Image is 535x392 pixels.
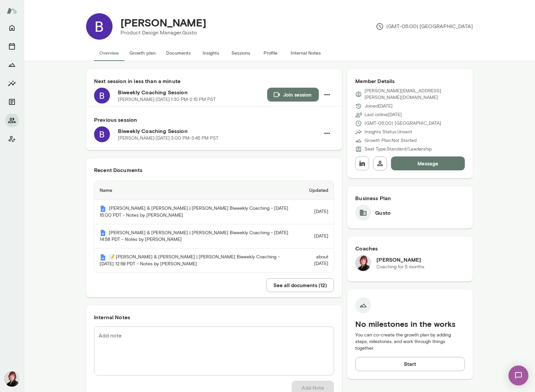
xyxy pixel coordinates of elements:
h6: Next session in less than a minute [94,77,334,85]
h4: [PERSON_NAME] [121,16,206,29]
td: [DATE] [298,224,334,249]
button: Internal Notes [285,45,326,61]
button: Client app [5,132,19,146]
img: Bethany Schwanke [86,13,113,40]
img: Leigh Allen-Arredondo [355,255,371,271]
p: Coaching for 5 months [376,264,424,270]
td: [DATE] [298,200,334,224]
img: Mento | Coaching sessions [100,254,106,261]
button: Growth plan [124,45,161,61]
button: Profile [256,45,285,61]
h6: Member Details [355,77,465,85]
p: Product Design Manager, Gusto [121,29,206,37]
p: You can co-create the growth plan by adding steps, milestones, and work through things together. [355,332,465,352]
h6: Biweekly Coaching Session [118,127,320,135]
button: Overview [94,45,124,61]
h6: Business Plan [355,194,465,202]
p: [PERSON_NAME][EMAIL_ADDRESS][PERSON_NAME][DOMAIN_NAME] [365,88,465,101]
button: Documents [5,95,19,109]
img: Mento | Coaching sessions [100,205,106,212]
button: See all documents (12) [266,278,334,292]
th: [PERSON_NAME] & [PERSON_NAME] | [PERSON_NAME] Biweekly Coaching - [DATE] 14:58 PDT - Notes by [PE... [94,224,298,249]
p: (GMT-05:00) [GEOGRAPHIC_DATA] [365,120,441,127]
p: [PERSON_NAME] · [DATE] · 3:00 PM-3:45 PM PST [118,135,219,142]
img: Mento [7,4,17,17]
button: Home [5,21,19,34]
img: Mento | Coaching sessions [100,230,106,236]
th: Name [94,181,298,200]
p: Joined [DATE] [365,103,393,109]
button: Start [355,357,465,371]
th: Updated [298,181,334,200]
button: Documents [161,45,196,61]
h6: Internal Notes [94,313,334,321]
td: about [DATE] [298,248,334,273]
p: Last online [DATE] [365,111,402,118]
button: Message [391,156,465,170]
button: Insights [5,77,19,90]
h6: Previous session [94,116,334,124]
h6: [PERSON_NAME] [376,256,424,264]
p: (GMT-05:00) [GEOGRAPHIC_DATA] [376,22,473,30]
p: Growth Plan: Not Started [365,137,416,144]
p: [PERSON_NAME] · [DATE] · 1:30 PM-2:15 PM PST [118,96,216,103]
p: Seat Type: Standard/Leadership [365,146,432,152]
h6: Biweekly Coaching Session [118,88,267,96]
th: [PERSON_NAME] & [PERSON_NAME] | [PERSON_NAME] Biweekly Coaching - [DATE] 15:00 PDT - Notes by [PE... [94,200,298,224]
h6: Coaches [355,244,465,252]
button: Growth Plan [5,58,19,71]
button: Join session [267,88,319,102]
th: 📝 [PERSON_NAME] & [PERSON_NAME] | [PERSON_NAME] Biweekly Coaching - [DATE] 12:59 PDT - Notes by [... [94,248,298,273]
button: Members [5,114,19,127]
p: Insights Status: Unsent [365,129,412,135]
button: Sessions [5,40,19,53]
h5: No milestones in the works [355,319,465,329]
h6: Gusto [375,209,391,217]
img: Leigh Allen-Arredondo [4,371,20,387]
button: Insights [196,45,226,61]
h6: Recent Documents [94,166,334,174]
button: Sessions [226,45,256,61]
